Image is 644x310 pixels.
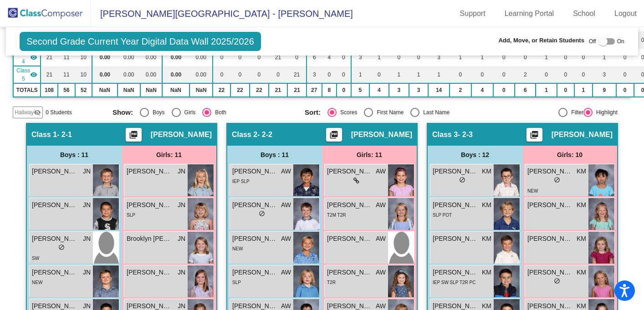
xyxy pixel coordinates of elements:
td: NaN [92,83,118,97]
span: SLP [127,213,135,218]
span: - 2-2 [257,130,272,139]
td: 4 [471,83,493,97]
td: 0 [213,49,230,66]
td: 0 [213,66,230,83]
a: Support [453,6,493,21]
div: Girls [181,108,196,117]
div: Scores [337,108,357,117]
td: 0.00 [118,49,140,66]
span: KM [482,234,491,244]
td: 56 [58,83,76,97]
span: AW [376,234,386,244]
td: 0 [369,66,389,83]
span: [PERSON_NAME] [32,167,77,176]
span: NEW [232,246,243,251]
span: KM [577,234,586,244]
span: AW [376,200,386,210]
td: 9 [593,83,616,97]
span: JN [83,268,91,277]
span: JN [83,167,91,176]
td: 21 [41,66,57,83]
td: 6 [515,83,536,97]
td: 6 [307,49,322,66]
td: 0 [574,49,593,66]
td: 0 [322,66,337,83]
td: 1 [536,83,557,97]
span: [PERSON_NAME] [151,130,212,139]
mat-icon: picture_as_pdf [529,130,540,143]
mat-icon: visibility_off [34,109,41,116]
td: 52 [75,83,92,97]
span: T2M T2R [327,213,346,218]
td: 0 [493,49,515,66]
span: KM [482,268,491,277]
td: 0 [250,49,269,66]
span: Hallway [15,108,34,117]
button: Print Students Details [526,128,542,142]
span: [PERSON_NAME] [527,268,573,277]
span: [PERSON_NAME] [552,130,613,139]
td: 4 [369,83,389,97]
td: 0.00 [189,66,213,83]
td: Christa Grabske - 2-5 [13,66,41,83]
span: [PERSON_NAME] [127,200,172,210]
td: 1 [536,49,557,66]
td: 2 [515,66,536,83]
span: [PERSON_NAME] [232,268,278,277]
td: 11 [58,66,76,83]
td: 21 [287,66,307,83]
span: [PERSON_NAME] [32,234,77,244]
span: JN [178,200,185,210]
td: 0 [269,66,288,83]
td: 0.00 [140,49,162,66]
td: 0 [230,66,250,83]
div: Boys : 11 [27,146,122,164]
td: 3 [409,83,429,97]
span: KM [577,200,586,210]
span: [PERSON_NAME] [527,167,573,176]
td: 8 [322,83,337,97]
span: do_not_disturb_alt [554,278,560,284]
span: do_not_disturb_alt [58,244,65,250]
span: [PERSON_NAME] [232,200,278,210]
mat-icon: visibility [30,71,37,78]
td: 22 [250,83,269,97]
span: do_not_disturb_alt [459,177,465,183]
mat-icon: picture_as_pdf [328,130,339,143]
div: Boys [149,108,165,117]
td: 0.00 [92,66,118,83]
td: 21 [269,49,288,66]
span: NEW [32,280,42,285]
td: 3 [593,66,616,83]
span: [PERSON_NAME][GEOGRAPHIC_DATA] - [PERSON_NAME] [91,6,353,21]
div: Both [211,108,226,117]
td: 4 [322,49,337,66]
span: AW [376,167,386,176]
td: 2 [450,83,471,97]
div: Last Name [419,108,450,117]
span: [PERSON_NAME] [351,130,412,139]
td: NaN [118,83,140,97]
td: 21 [269,83,288,97]
span: [PERSON_NAME] [232,234,278,244]
span: AW [281,234,291,244]
td: 22 [230,83,250,97]
td: 3 [351,49,369,66]
a: School [566,6,603,21]
div: Boys : 12 [428,146,522,164]
span: [PERSON_NAME] [327,234,373,244]
span: Brooklyn [PERSON_NAME] [127,234,172,244]
td: 0 [574,66,593,83]
span: do_not_disturb_alt [259,210,265,217]
td: 1 [574,83,593,97]
td: 0.00 [162,66,189,83]
span: IEP SLP [232,179,250,184]
div: Girls: 11 [122,146,216,164]
td: 1 [369,49,389,66]
div: Girls: 11 [322,146,417,164]
span: [PERSON_NAME] [127,268,172,277]
td: 0 [409,49,429,66]
span: SW [32,256,39,261]
span: AW [281,268,291,277]
span: KM [482,200,491,210]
